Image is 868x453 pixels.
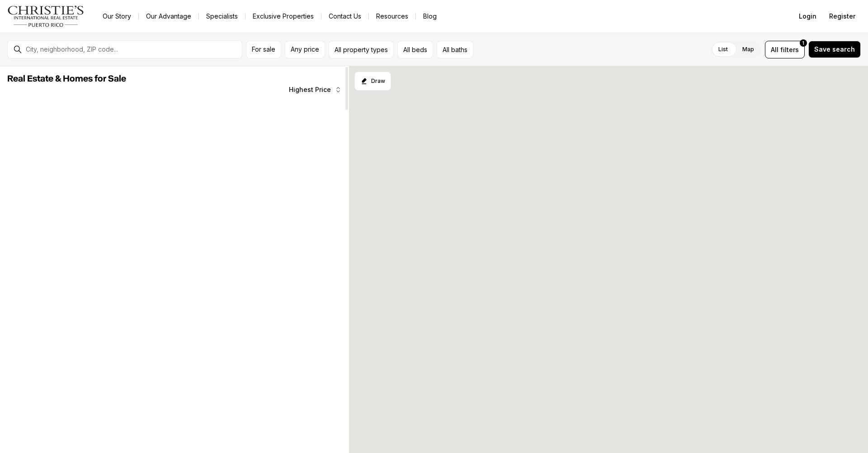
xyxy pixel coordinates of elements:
span: Save search [814,46,855,53]
span: All [771,45,778,54]
a: Resources [369,10,415,23]
button: Highest Price [283,81,347,99]
button: For sale [246,41,281,58]
button: Allfilters1 [765,41,805,58]
a: Blog [416,10,444,23]
span: Any price [291,46,319,53]
button: Login [793,7,822,25]
a: Exclusive Properties [245,10,321,23]
button: Any price [285,41,325,58]
span: 1 [802,39,804,47]
button: All property types [329,41,394,58]
a: Specialists [199,10,245,23]
label: Map [735,41,761,58]
span: Highest Price [289,86,331,93]
label: List [711,41,735,58]
button: Register [824,7,861,25]
img: logo [7,5,85,27]
a: Our Story [95,10,138,23]
span: Real Estate & Homes for Sale [7,74,126,83]
span: Register [829,13,855,20]
button: Save search [808,41,861,58]
button: Contact Us [321,10,368,23]
span: For sale [252,46,275,53]
a: Our Advantage [139,10,198,23]
button: All beds [397,41,433,58]
span: filters [780,45,799,54]
button: All baths [437,41,473,58]
button: Start drawing [354,72,391,91]
span: Login [799,13,816,20]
